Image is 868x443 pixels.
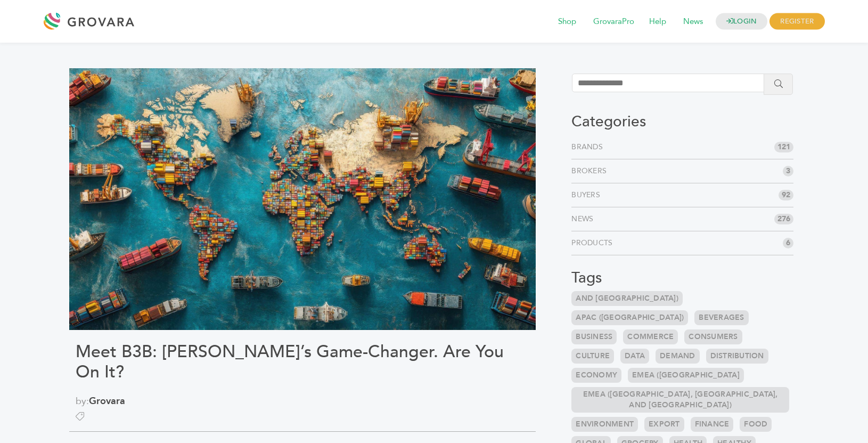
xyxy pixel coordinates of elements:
a: Products [571,238,617,248]
span: 121 [774,142,793,152]
a: Finance [691,417,734,432]
span: 6 [783,238,793,248]
a: Export [644,417,684,432]
h3: Categories [571,113,793,131]
a: Environment [571,417,638,432]
a: Culture [571,349,614,364]
span: by: [76,394,529,408]
a: Brokers [571,166,611,176]
a: Grovara [89,394,125,408]
a: Food [740,417,772,432]
a: APAC ([GEOGRAPHIC_DATA]) [571,310,688,325]
a: News [571,214,597,224]
h1: Meet B3B: [PERSON_NAME]’s Game-Changer. Are You On It? [76,342,529,383]
span: 92 [779,190,793,200]
a: News [676,16,710,28]
a: Brands [571,142,607,152]
a: Shop [551,16,584,28]
a: GrovaraPro [586,16,642,28]
span: GrovaraPro [586,12,642,32]
a: Beverages [694,310,748,325]
a: Consumers [684,329,742,344]
a: Buyers [571,190,604,200]
a: and [GEOGRAPHIC_DATA]) [571,291,683,306]
a: Economy [571,368,621,383]
a: Data [620,349,649,364]
a: LOGIN [716,13,768,30]
a: Demand [656,349,700,364]
a: Commerce [623,329,678,344]
span: News [676,12,710,32]
span: REGISTER [769,13,824,30]
span: 276 [774,214,793,224]
span: Help [642,12,674,32]
a: Help [642,16,674,28]
h3: Tags [571,269,793,287]
a: EMEA ([GEOGRAPHIC_DATA], [GEOGRAPHIC_DATA], and [GEOGRAPHIC_DATA]) [571,387,789,413]
span: 3 [783,166,793,176]
a: Distribution [706,349,768,364]
a: EMEA ([GEOGRAPHIC_DATA] [628,368,744,383]
span: Shop [551,12,584,32]
a: Business [571,329,617,344]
